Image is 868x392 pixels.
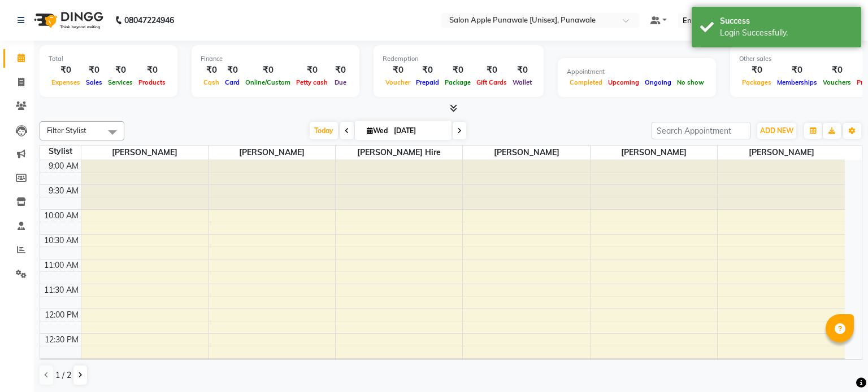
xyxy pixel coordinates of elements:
[739,64,774,77] div: ₹0
[293,78,331,86] span: Petty cash
[332,78,349,86] span: Due
[209,146,335,160] span: [PERSON_NAME]
[49,78,83,86] span: Expenses
[674,78,707,86] span: No show
[42,284,81,296] div: 11:30 AM
[820,64,854,77] div: ₹0
[42,334,81,346] div: 12:30 PM
[49,64,83,77] div: ₹0
[383,78,413,86] span: Voucher
[774,64,820,77] div: ₹0
[383,64,413,77] div: ₹0
[55,369,71,381] span: 1 / 2
[81,146,208,160] span: [PERSON_NAME]
[40,146,81,157] div: Stylist
[124,5,174,36] b: 08047224946
[336,146,462,160] span: [PERSON_NAME] Hire
[383,54,535,64] div: Redemption
[47,126,86,135] span: Filter Stylist
[222,78,242,86] span: Card
[510,64,535,77] div: ₹0
[390,122,447,139] input: 2025-09-03
[442,64,474,77] div: ₹0
[83,64,105,77] div: ₹0
[201,78,222,86] span: Cash
[83,78,105,86] span: Sales
[757,123,796,139] button: ADD NEW
[567,78,605,86] span: Completed
[720,15,853,27] div: Success
[42,259,81,271] div: 11:00 AM
[591,146,717,160] span: [PERSON_NAME]
[413,78,442,86] span: Prepaid
[49,54,168,64] div: Total
[42,309,81,321] div: 12:00 PM
[474,64,510,77] div: ₹0
[413,64,442,77] div: ₹0
[820,78,854,86] span: Vouchers
[739,78,774,86] span: Packages
[222,64,242,77] div: ₹0
[605,78,642,86] span: Upcoming
[242,78,293,86] span: Online/Custom
[47,359,81,371] div: 1:00 PM
[474,78,510,86] span: Gift Cards
[463,146,589,160] span: [PERSON_NAME]
[201,54,350,64] div: Finance
[718,146,845,160] span: [PERSON_NAME]
[642,78,674,86] span: Ongoing
[46,185,81,197] div: 9:30 AM
[567,67,707,77] div: Appointment
[310,122,338,139] span: Today
[720,27,853,39] div: Login Successfully.
[331,64,350,77] div: ₹0
[364,126,390,135] span: Wed
[510,78,535,86] span: Wallet
[293,64,331,77] div: ₹0
[105,64,136,77] div: ₹0
[136,78,168,86] span: Products
[760,126,793,135] span: ADD NEW
[46,160,81,172] div: 9:00 AM
[201,64,222,77] div: ₹0
[29,5,106,36] img: logo
[442,78,474,86] span: Package
[652,122,750,139] input: Search Appointment
[136,64,168,77] div: ₹0
[42,235,81,246] div: 10:30 AM
[42,210,81,222] div: 10:00 AM
[105,78,136,86] span: Services
[774,78,820,86] span: Memberships
[242,64,293,77] div: ₹0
